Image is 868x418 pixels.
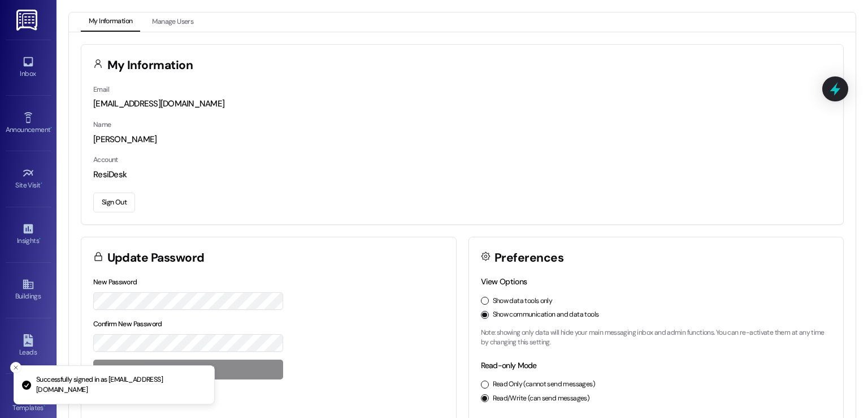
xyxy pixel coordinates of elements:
[493,310,599,320] label: Show communication and data tools
[39,235,41,243] span: •
[93,98,831,110] div: [EMAIL_ADDRESS][DOMAIN_NAME]
[6,331,51,361] a: Leads
[493,394,590,404] label: Read/Write (can send messages)
[36,375,205,395] p: Successfully signed in as [EMAIL_ADDRESS][DOMAIN_NAME]
[44,402,45,410] span: •
[6,52,51,83] a: Inbox
[107,252,205,264] h3: Update Password
[107,59,193,71] h3: My Information
[493,296,553,306] label: Show data tools only
[81,12,140,32] button: My Information
[493,379,595,390] label: Read Only (cannot send messages)
[481,360,537,370] label: Read-only Mode
[93,278,137,287] label: New Password
[41,180,42,187] span: •
[481,328,832,348] p: Note: showing only data will hide your main messaging inbox and admin functions. You can re-activ...
[93,193,135,212] button: Sign Out
[93,155,118,164] label: Account
[6,386,51,417] a: Templates •
[93,319,162,329] label: Confirm New Password
[6,275,51,305] a: Buildings
[6,219,51,250] a: Insights •
[50,124,52,132] span: •
[10,362,21,373] button: Close toast
[16,10,40,31] img: ResiDesk Logo
[93,85,109,94] label: Email
[144,12,201,32] button: Manage Users
[93,169,831,181] div: ResiDesk
[481,276,527,287] label: View Options
[93,134,831,146] div: [PERSON_NAME]
[93,120,111,129] label: Name
[6,164,51,194] a: Site Visit •
[494,252,563,264] h3: Preferences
